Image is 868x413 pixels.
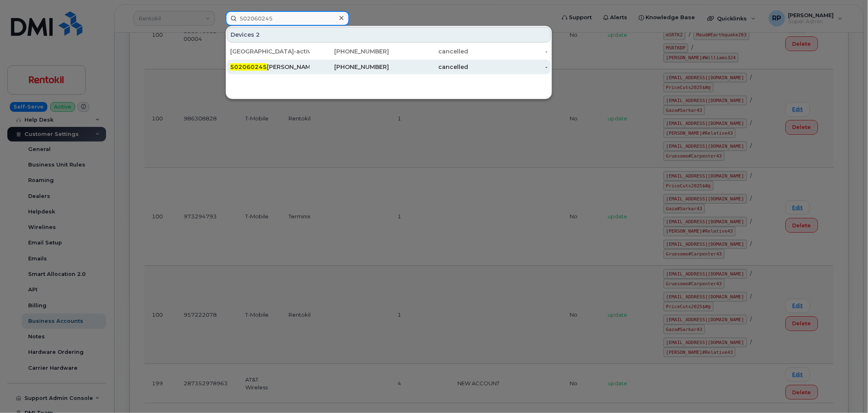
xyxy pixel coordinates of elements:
a: [GEOGRAPHIC_DATA]-active Pooling Account[PHONE_NUMBER]cancelled- [227,44,551,59]
div: [GEOGRAPHIC_DATA]-active Pooling Account [230,47,310,56]
div: - [468,47,548,56]
div: [PHONE_NUMBER] [310,47,389,56]
a: 502060245[PERSON_NAME][PHONE_NUMBER]cancelled- [227,60,551,74]
div: [PERSON_NAME] [230,63,310,71]
div: cancelled [389,63,468,71]
div: - [468,63,548,71]
div: cancelled [389,47,468,56]
span: 502060245 [230,63,267,71]
span: 2 [256,31,260,39]
input: Find something... [226,11,349,26]
div: Devices [227,27,551,42]
div: [PHONE_NUMBER] [310,63,389,71]
iframe: Messenger Launcher [832,377,862,407]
